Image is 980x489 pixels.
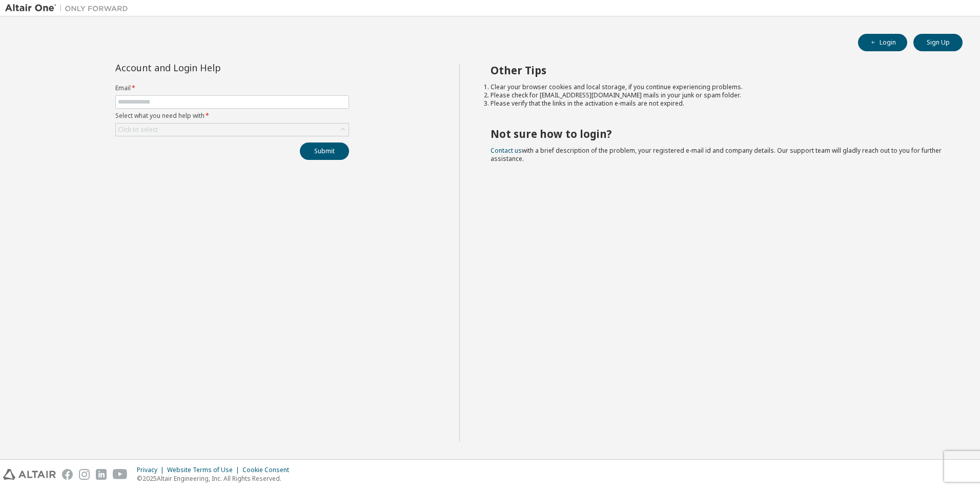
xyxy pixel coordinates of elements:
button: Submit [300,142,349,160]
div: Click to select [118,126,158,134]
div: Click to select [116,124,349,136]
img: linkedin.svg [96,469,107,480]
div: Account and Login Help [115,64,302,72]
img: facebook.svg [62,469,73,480]
li: Please verify that the links in the activation e-mails are not expired. [491,99,945,108]
img: instagram.svg [79,469,90,480]
div: Privacy [137,466,167,474]
span: with a brief description of the problem, your registered e-mail id and company details. Our suppo... [491,146,942,163]
h2: Not sure how to login? [491,127,945,140]
p: © 2025 Altair Engineering, Inc. All Rights Reserved. [137,474,295,483]
button: Login [858,34,907,51]
li: Clear your browser cookies and local storage, if you continue experiencing problems. [491,83,945,91]
img: altair_logo.svg [3,469,56,480]
li: Please check for [EMAIL_ADDRESS][DOMAIN_NAME] mails in your junk or spam folder. [491,91,945,99]
h2: Other Tips [491,64,945,77]
img: youtube.svg [113,469,128,480]
div: Website Terms of Use [167,466,242,474]
label: Select what you need help with [115,112,349,120]
button: Sign Up [913,34,963,51]
img: Altair One [5,3,133,13]
label: Email [115,84,349,92]
a: Contact us [491,146,522,155]
div: Cookie Consent [242,466,295,474]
